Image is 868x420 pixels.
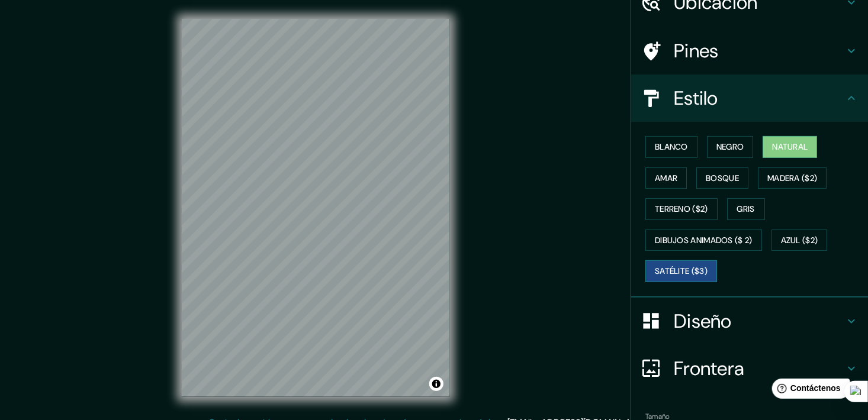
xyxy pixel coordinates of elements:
[429,377,443,391] button: Alternar atribución
[631,345,868,392] div: Frontera
[655,264,708,279] font: Satélite ($3)
[631,27,868,75] div: Pines
[781,233,818,248] font: Azul ($2)
[727,198,765,220] button: Gris
[696,167,748,189] button: Bosque
[716,140,744,154] font: Negro
[645,230,762,251] button: Dibujos animados ($ 2)
[674,39,844,63] h4: Pines
[772,140,808,154] font: Natural
[655,233,753,248] font: Dibujos animados ($ 2)
[655,171,677,186] font: Amar
[655,202,708,217] font: Terreno ($2)
[707,136,754,158] button: Negro
[182,19,449,397] canvas: Mapa
[674,309,844,333] h4: Diseño
[645,136,697,158] button: Blanco
[631,75,868,122] div: Estilo
[645,198,718,220] button: Terreno ($2)
[674,86,844,110] h4: Estilo
[706,171,739,186] font: Bosque
[763,374,855,407] iframe: Help widget launcher
[767,171,817,186] font: Madera ($2)
[763,136,817,158] button: Natural
[645,167,687,189] button: Amar
[758,167,827,189] button: Madera ($2)
[674,357,844,380] h4: Frontera
[645,260,717,282] button: Satélite ($3)
[771,230,828,251] button: Azul ($2)
[631,298,868,345] div: Diseño
[737,202,755,217] font: Gris
[655,140,688,154] font: Blanco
